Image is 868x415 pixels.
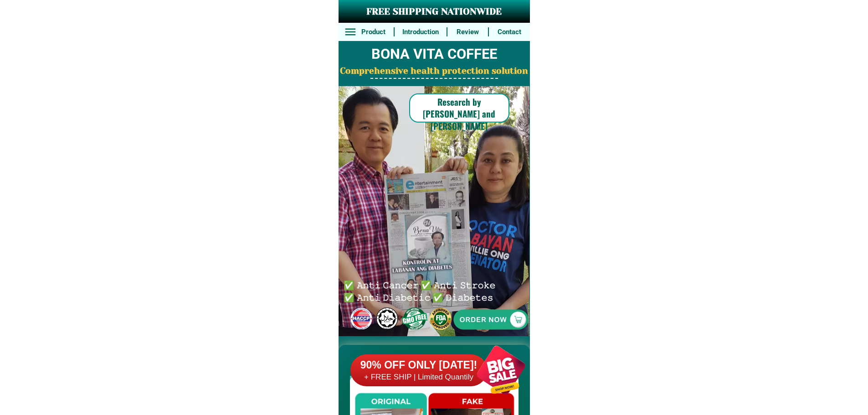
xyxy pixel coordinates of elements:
h2: BONA VITA COFFEE [339,44,530,65]
h6: 90% OFF ONLY [DATE]! [350,359,487,372]
h6: Product [358,27,389,37]
h2: FAKE VS ORIGINAL [339,352,530,376]
h6: Contact [494,27,525,37]
h6: Research by [PERSON_NAME] and [PERSON_NAME] [409,96,509,132]
h6: Introduction [399,27,442,37]
h6: Review [452,27,483,37]
h2: Comprehensive health protection solution [339,65,530,78]
h3: FREE SHIPPING NATIONWIDE [339,5,530,19]
h6: + FREE SHIP | Limited Quantily [350,372,487,382]
h6: ✅ 𝙰𝚗𝚝𝚒 𝙲𝚊𝚗𝚌𝚎𝚛 ✅ 𝙰𝚗𝚝𝚒 𝚂𝚝𝚛𝚘𝚔𝚎 ✅ 𝙰𝚗𝚝𝚒 𝙳𝚒𝚊𝚋𝚎𝚝𝚒𝚌 ✅ 𝙳𝚒𝚊𝚋𝚎𝚝𝚎𝚜 [344,278,499,302]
